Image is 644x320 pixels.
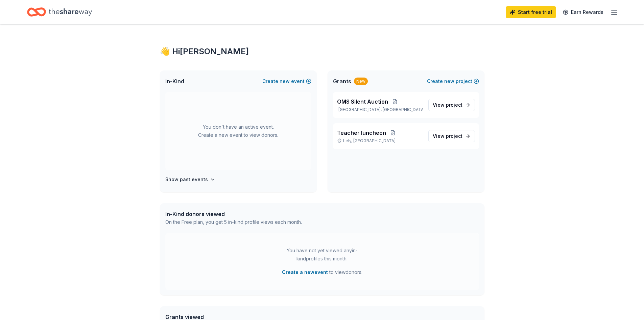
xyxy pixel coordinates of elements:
span: new [444,77,454,85]
div: You have not yet viewed any in-kind profiles this month. [280,247,364,263]
h4: Show past events [165,175,208,184]
div: New [354,78,368,85]
button: Create a newevent [282,268,328,276]
span: OMS Silent Auction [337,98,388,106]
a: View project [428,130,475,142]
p: Lely, [GEOGRAPHIC_DATA] [337,138,423,144]
div: You don't have an active event. Create a new event to view donors. [165,92,311,170]
a: Start free trial [506,6,556,18]
a: Home [27,4,92,20]
span: to view donors . [282,268,362,276]
span: View [433,132,462,140]
span: View [433,101,462,109]
p: [GEOGRAPHIC_DATA], [GEOGRAPHIC_DATA] [337,107,423,112]
span: In-Kind [165,77,184,85]
span: Teacher luncheon [337,129,386,137]
button: Createnewproject [427,77,479,85]
div: 👋 Hi [PERSON_NAME] [160,46,484,57]
span: project [446,102,462,108]
div: On the Free plan, you get 5 in-kind profile views each month. [165,218,302,226]
span: project [446,133,462,139]
button: Show past events [165,175,215,184]
div: In-Kind donors viewed [165,210,302,218]
a: View project [428,99,475,111]
a: Earn Rewards [559,6,607,18]
button: Createnewevent [262,77,311,85]
span: Grants [333,77,351,85]
span: new [280,77,290,85]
